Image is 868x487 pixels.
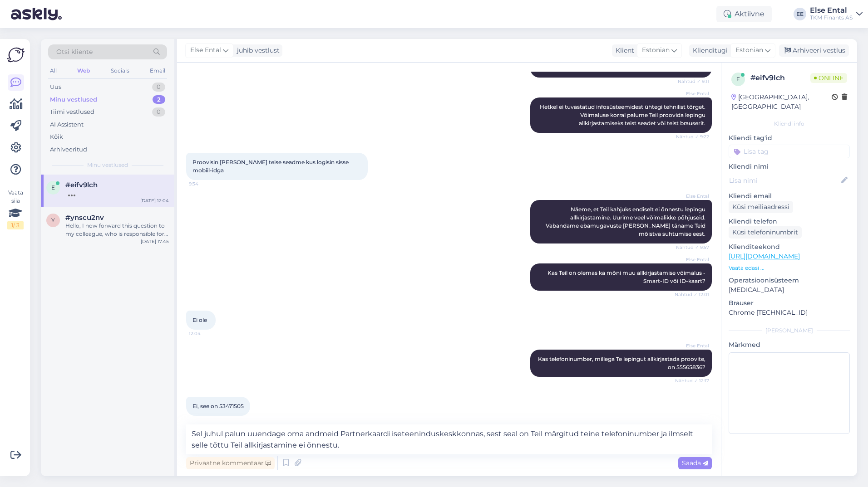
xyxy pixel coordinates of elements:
[547,269,707,284] span: Kas Teil on olemas ka mõni muu allkirjastamise võimalus - Smart-ID või ID-kaart?
[736,76,740,83] span: e
[56,47,93,57] span: Otsi kliente
[729,145,850,158] input: Lisa tag
[612,46,634,55] div: Klient
[729,226,802,239] div: Küsi telefoninumbrit
[50,132,63,141] div: Kõik
[735,45,763,55] span: Estonian
[7,221,24,229] div: 1 / 3
[729,133,850,143] p: Kliendi tag'id
[75,65,92,77] div: Web
[729,276,850,285] p: Operatsioonisüsteem
[50,120,84,129] div: AI Assistent
[189,330,223,337] span: 12:04
[729,120,850,128] div: Kliendi info
[109,65,131,77] div: Socials
[729,264,850,272] p: Vaata edasi ...
[729,285,850,295] p: [MEDICAL_DATA]
[750,73,810,83] div: # eifv9lch
[65,222,169,238] div: Hello, I now forward this question to my colleague, who is responsible for this. The reply will b...
[189,180,223,187] span: 9:34
[546,206,707,237] span: Näeme, et Teil kahjuks endiselt ei õnnestu lepingu allkirjastamine. Uurime veel võimalikke põhjus...
[729,340,850,350] p: Märkmed
[729,201,793,213] div: Küsi meiliaadressi
[716,6,772,22] div: Aktiivne
[675,342,709,349] span: Else Ental
[675,133,709,140] span: Nähtud ✓ 9:22
[50,145,87,154] div: Arhiveeritud
[153,95,165,104] div: 2
[152,83,165,92] div: 0
[675,193,709,200] span: Else Ental
[675,256,709,263] span: Else Ental
[779,44,849,57] div: Arhiveeri vestlus
[675,244,709,251] span: Nähtud ✓ 9:57
[7,46,25,63] img: Askly Logo
[729,191,850,201] p: Kliendi email
[729,162,850,171] p: Kliendi nimi
[233,46,280,55] div: juhib vestlust
[87,161,128,169] span: Minu vestlused
[7,189,24,229] div: Vaata siia
[689,46,728,55] div: Klienditugi
[682,459,708,467] span: Saada
[810,7,863,21] a: Else EntalTKM Finants AS
[729,217,850,226] p: Kliendi telefon
[729,242,850,252] p: Klienditeekond
[140,197,169,204] div: [DATE] 12:04
[538,356,707,370] span: Kas telefoninumber, millega Te lepingut allkirjastada proovite, on 55565836?
[48,65,59,77] div: All
[50,83,61,92] div: Uus
[794,8,806,20] div: EE
[192,317,207,323] span: Ei ole
[186,457,275,469] div: Privaatne kommentaar
[51,217,55,224] span: y
[642,45,670,55] span: Estonian
[675,291,709,298] span: Nähtud ✓ 12:01
[192,403,244,409] span: Ei, see on 53471505
[810,14,853,21] div: TKM Finants AS
[50,107,94,117] div: Tiimi vestlused
[152,107,165,117] div: 0
[810,73,847,83] span: Online
[540,103,707,127] span: Hetkel ei tuvastatud infosüsteemidest ühtegi tehnilist tõrget. Võimaluse korral palume Teil proov...
[65,181,98,189] span: #eifv9lch
[810,7,853,14] div: Else Ental
[729,326,850,335] div: [PERSON_NAME]
[65,214,104,222] span: #ynscu2nv
[731,93,832,112] div: [GEOGRAPHIC_DATA], [GEOGRAPHIC_DATA]
[729,252,800,260] a: [URL][DOMAIN_NAME]
[148,65,167,77] div: Email
[729,175,839,185] input: Lisa nimi
[729,308,850,317] p: Chrome [TECHNICAL_ID]
[190,45,221,55] span: Else Ental
[51,184,55,191] span: e
[141,238,169,245] div: [DATE] 17:45
[675,90,709,97] span: Else Ental
[729,298,850,308] p: Brauser
[50,95,97,104] div: Minu vestlused
[192,159,350,174] span: Proovisin [PERSON_NAME] teise seadme kus logisin sisse mobiil-idga
[186,424,712,454] textarea: Sel juhul palun uuendage oma andmeid Partnerkaardi iseteeninduskeskkonnas, sest seal on Teil märg...
[675,377,709,384] span: Nähtud ✓ 12:17
[675,78,709,85] span: Nähtud ✓ 9:11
